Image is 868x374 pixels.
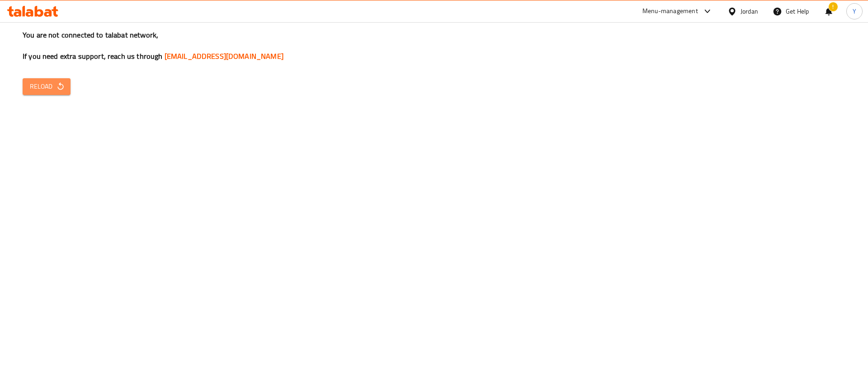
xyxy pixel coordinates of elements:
div: Menu-management [642,6,698,17]
a: [EMAIL_ADDRESS][DOMAIN_NAME] [165,49,283,63]
div: Jordan [741,6,758,16]
button: Reload [23,78,71,95]
span: Y [853,6,856,16]
span: Reload [30,81,63,92]
h3: You are not connected to talabat network, If you need extra support, reach us through [23,30,845,62]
